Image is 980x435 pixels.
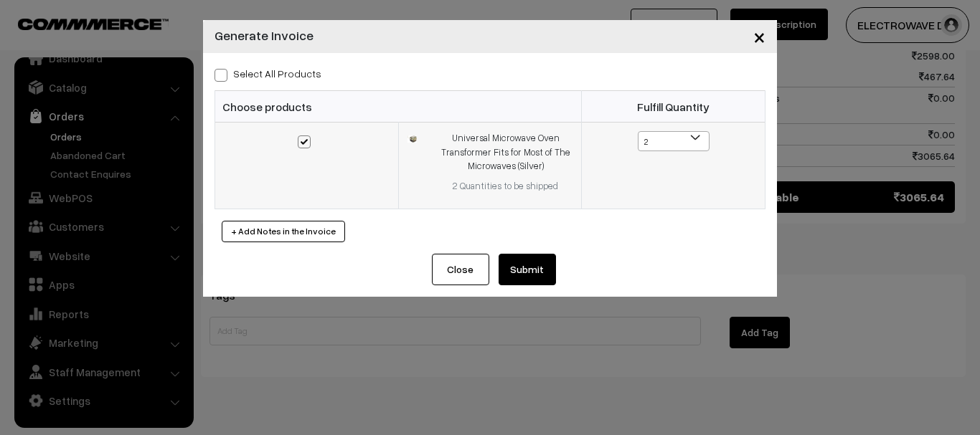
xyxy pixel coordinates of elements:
[499,254,556,285] button: Submit
[742,14,777,59] button: Close
[215,26,314,45] h4: Generate Invoice
[222,221,345,242] button: + Add Notes in the Invoice
[639,132,709,152] span: 2
[215,66,321,81] label: Select all Products
[638,131,710,151] span: 2
[432,254,489,285] button: Close
[215,91,582,123] th: Choose products
[753,23,765,49] span: ×
[582,91,765,123] th: Fulfill Quantity
[407,135,417,143] img: 1689318909469941jeiepvbRL.jpg
[438,179,573,193] div: 2 Quantities to be shipped
[438,131,573,173] div: Universal Microwave Oven Transformer Fits for Most of The Microwaves (Silver)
